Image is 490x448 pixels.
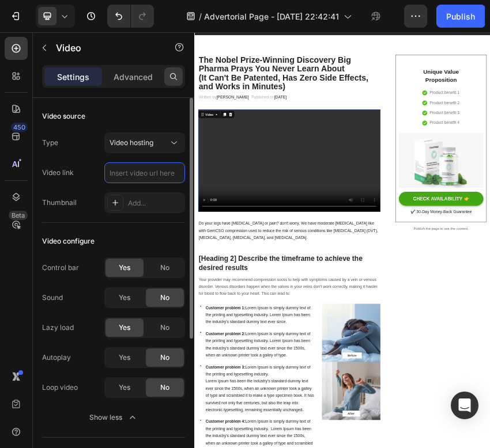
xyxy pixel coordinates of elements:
[42,382,78,393] div: Loop video
[127,68,194,75] div: Keywords by Traffic
[57,71,89,83] p: Settings
[9,211,28,220] div: Beta
[133,144,216,161] p: Published on
[11,123,28,132] div: 450
[18,18,28,28] img: logo_orange.svg
[9,52,435,138] h2: Rich Text Editor. Editing area: main
[42,138,58,148] div: Type
[119,352,130,363] span: Yes
[194,32,490,448] iframe: Design area
[42,322,74,333] div: Lazy load
[42,198,77,208] div: Thumbnail
[107,5,154,28] div: Undo/Redo
[32,18,56,28] div: v 4.0.25
[128,198,182,208] div: Add...
[9,180,435,419] video: Video
[18,30,28,39] img: website_grey.svg
[119,263,130,273] span: Yes
[451,392,478,419] div: Open Intercom Messenger
[104,162,185,183] input: Insert video url here
[42,293,63,303] div: Sound
[119,382,130,393] span: Yes
[42,352,71,363] div: Autoplay
[42,111,85,122] div: Video source
[89,412,138,423] div: Show less
[42,407,185,428] button: Show less
[160,352,169,363] span: No
[436,5,485,28] button: Publish
[110,138,153,147] span: Video hosting
[42,168,74,178] div: Video link
[51,147,127,157] span: [PERSON_NAME]
[44,68,103,75] div: Domain Overview
[115,67,124,76] img: tab_keywords_by_traffic_grey.svg
[42,263,79,273] div: Control bar
[199,10,202,22] span: /
[160,263,169,273] span: No
[119,293,130,303] span: Yes
[30,30,127,39] div: Domain: [DOMAIN_NAME]
[446,10,475,22] div: Publish
[204,10,339,22] span: Advertorial Page - [DATE] 22:42:41
[10,54,434,137] p: The Nobel Prize-Winning Discovery Big Pharma Prays You Never Learn About (It Can't Be Patented, H...
[42,236,95,246] div: Video configure
[56,41,154,55] p: Video
[23,187,47,197] div: Video
[31,67,40,76] img: tab_domain_overview_orange.svg
[160,293,169,303] span: No
[114,71,153,83] p: Advanced
[10,144,130,161] p: Written by
[104,132,185,153] button: Video hosting
[186,147,215,157] span: [DATE]
[119,322,130,333] span: Yes
[160,382,169,393] span: No
[160,322,169,333] span: No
